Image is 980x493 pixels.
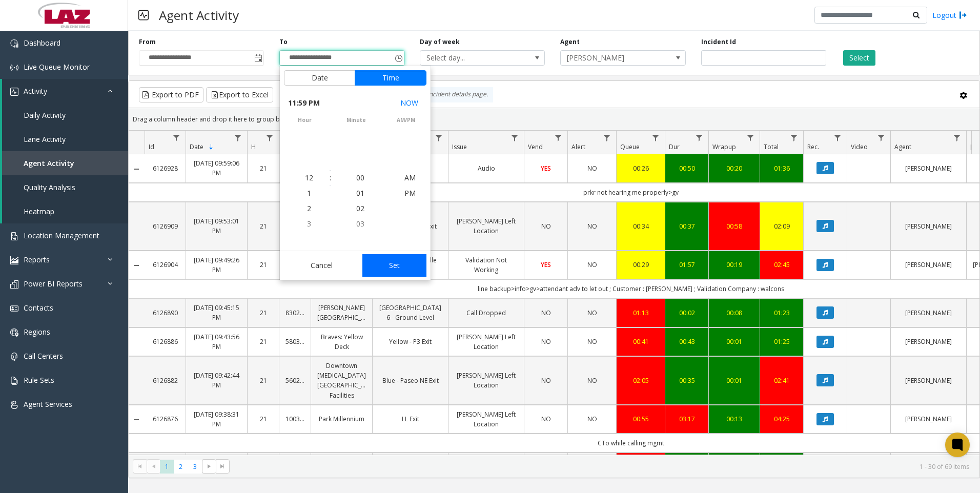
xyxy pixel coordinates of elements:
[623,337,659,346] div: 00:41
[10,280,18,289] img: 'icon'
[128,416,145,424] a: Collapse Details
[897,221,960,231] a: [PERSON_NAME]
[715,337,753,346] div: 00:01
[932,10,967,20] a: Logout
[356,173,364,182] span: 00
[10,353,18,361] img: 'icon'
[701,37,736,47] label: Incident Id
[192,216,241,236] a: [DATE] 09:53:01 PM
[2,79,128,103] a: Activity
[671,260,702,270] a: 01:57
[894,142,911,151] span: Agent
[766,260,797,270] a: 02:45
[715,260,753,270] a: 00:19
[139,87,203,102] button: Export to PDF
[254,376,273,385] a: 21
[174,460,188,474] span: Page 2
[787,131,801,145] a: Total Filter Menu
[252,51,263,65] span: Toggle popup
[766,308,797,318] div: 01:23
[10,64,18,72] img: 'icon'
[843,50,875,66] button: Select
[24,158,74,168] span: Agent Activity
[254,337,273,346] a: 21
[874,131,888,145] a: Video Filter Menu
[766,163,797,173] a: 01:36
[671,163,702,173] div: 00:50
[393,51,404,65] span: Toggle popup
[10,39,18,48] img: 'icon'
[574,308,610,318] a: NO
[455,255,518,275] a: Validation Not Working
[24,231,99,240] span: Location Management
[508,131,522,145] a: Issue Filter Menu
[285,414,304,424] a: 100343
[671,376,702,385] a: 00:35
[218,462,227,470] span: Go to the last page
[288,96,320,110] span: 11:59 PM
[24,399,72,409] span: Agent Services
[128,261,145,270] a: Collapse Details
[552,131,565,145] a: Vend Filter Menu
[452,142,467,151] span: Issue
[623,260,659,270] a: 00:29
[766,376,797,385] a: 02:41
[330,173,331,183] div: :
[24,134,66,144] span: Lane Activity
[231,131,245,145] a: Date Filter Menu
[305,173,313,182] span: 12
[455,409,518,429] a: [PERSON_NAME] Left Location
[541,309,551,317] span: NO
[2,103,128,127] a: Daily Activity
[129,131,979,455] div: Data table
[530,260,561,270] a: YES
[530,337,561,346] a: NO
[356,203,364,213] span: 02
[279,37,288,47] label: To
[151,221,179,231] a: 6126909
[24,255,50,264] span: Reports
[379,337,442,346] a: Yellow - P3 Exit
[455,371,518,390] a: [PERSON_NAME] Left Location
[897,260,960,270] a: [PERSON_NAME]
[10,232,18,240] img: 'icon'
[712,142,736,151] span: Wrapup
[715,376,753,385] a: 00:01
[420,37,460,47] label: Day of week
[574,414,610,424] a: NO
[959,10,967,20] img: logout
[10,304,18,313] img: 'icon'
[766,337,797,346] a: 01:25
[284,254,359,277] button: Cancel
[10,377,18,385] img: 'icon'
[574,337,610,346] a: NO
[151,163,179,173] a: 6126928
[154,3,244,28] h3: Agent Activity
[379,376,442,385] a: Blue - Paseo NE Exit
[160,460,174,474] span: Page 1
[623,414,659,424] a: 00:55
[138,3,149,28] img: pageIcon
[764,142,779,151] span: Total
[404,173,416,182] span: AM
[623,308,659,318] a: 01:13
[897,337,960,346] a: [PERSON_NAME]
[671,221,702,231] div: 00:37
[649,131,663,145] a: Queue Filter Menu
[455,308,518,318] a: Call Dropped
[379,414,442,424] a: LL Exit
[192,332,241,352] a: [DATE] 09:43:56 PM
[285,376,304,385] a: 560285
[263,131,277,145] a: H Filter Menu
[528,142,543,151] span: Vend
[623,376,659,385] div: 02:05
[623,221,659,231] div: 00:34
[356,188,364,198] span: 01
[285,308,304,318] a: 830268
